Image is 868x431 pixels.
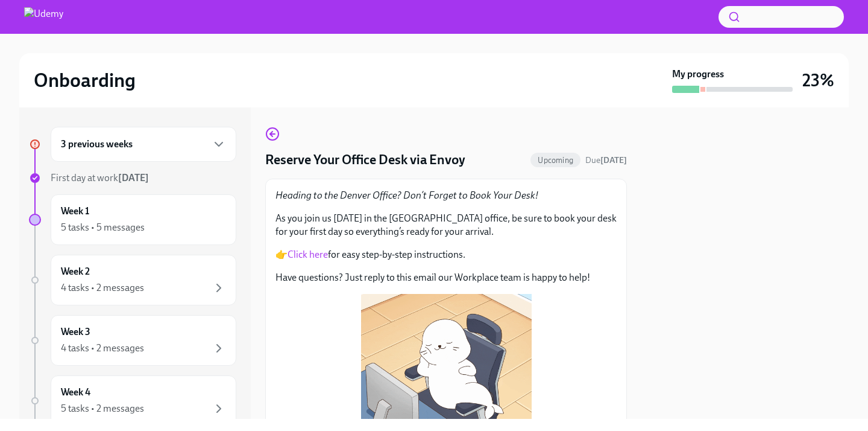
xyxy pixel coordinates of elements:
[61,402,144,415] div: 5 tasks • 2 messages
[585,155,627,166] span: August 30th, 2025 12:00
[275,190,538,201] em: Heading to the Denver Office? Don’t Forget to Book Your Desk!
[61,281,144,295] div: 4 tasks • 2 messages
[61,342,144,355] div: 4 tasks • 2 messages
[530,156,580,165] span: Upcoming
[802,69,834,91] h3: 23%
[51,172,149,184] span: First day at work
[585,155,627,165] span: Due
[51,127,236,162] div: 3 previous weeks
[275,248,617,261] p: 👉 for easy step-by-step instructions.
[275,212,617,238] p: As you join us [DATE] in the [GEOGRAPHIC_DATA] office, be sure to book your desk for your first d...
[29,375,236,426] a: Week 45 tasks • 2 messages
[24,7,63,27] img: Udemy
[34,68,136,92] h2: Onboarding
[61,138,133,151] h6: 3 previous weeks
[118,172,149,184] strong: [DATE]
[288,249,328,260] a: Click here
[600,155,627,165] strong: [DATE]
[61,325,90,339] h6: Week 3
[61,221,145,234] div: 5 tasks • 5 messages
[265,151,465,169] h4: Reserve Your Office Desk via Envoy
[29,194,236,245] a: Week 15 tasks • 5 messages
[61,386,90,399] h6: Week 4
[275,271,617,284] p: Have questions? Just reply to this email our Workplace team is happy to help!
[672,68,724,81] strong: My progress
[61,205,89,218] h6: Week 1
[29,315,236,366] a: Week 34 tasks • 2 messages
[61,265,90,278] h6: Week 2
[29,171,236,185] a: First day at work[DATE]
[29,255,236,305] a: Week 24 tasks • 2 messages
